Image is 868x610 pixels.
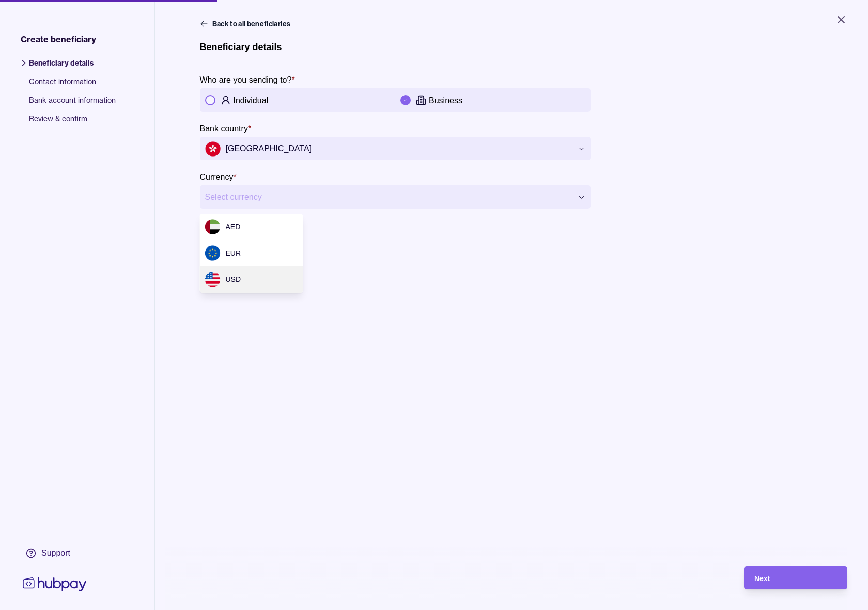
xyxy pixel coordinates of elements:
[205,272,221,287] img: us
[754,574,770,583] span: Next
[226,249,241,257] span: EUR
[226,223,241,231] span: AED
[226,275,241,284] span: USD
[205,219,221,234] img: ae
[205,245,221,261] img: eu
